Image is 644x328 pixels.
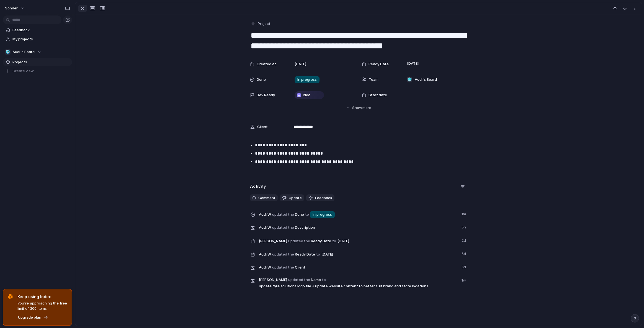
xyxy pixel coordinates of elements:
[362,105,371,111] span: more
[12,27,70,33] span: Feedback
[17,294,67,300] span: Keep using Index
[313,212,332,217] span: In progress
[259,263,458,271] span: Client
[5,6,18,11] span: sonder
[259,223,458,231] span: Description
[288,238,310,244] span: updated the
[250,183,266,190] h2: Activity
[280,194,304,202] button: Update
[462,223,467,230] span: 5h
[288,277,310,283] span: updated the
[258,21,271,27] span: Project
[259,277,287,283] span: [PERSON_NAME]
[257,124,268,130] span: Client
[315,195,332,201] span: Feedback
[5,49,11,55] div: 🥶
[336,238,351,244] span: [DATE]
[259,210,458,218] span: Done
[369,77,378,82] span: Team
[272,265,294,270] span: updated the
[306,194,334,202] button: Feedback
[257,61,276,67] span: Created at
[272,252,294,257] span: updated the
[316,252,320,257] span: to
[320,251,335,258] span: [DATE]
[257,92,275,98] span: Dev Ready
[303,92,310,98] span: Idea
[12,49,35,55] span: Audi's Board
[406,60,420,67] span: [DATE]
[258,195,275,201] span: Comment
[407,77,412,82] div: 🥶
[462,210,467,217] span: 1m
[18,315,41,320] span: Upgrade plan
[3,26,72,34] a: Feedback
[250,103,467,113] button: Showmore
[462,263,467,270] span: 6d
[352,105,362,111] span: Show
[369,92,387,98] span: Start date
[259,237,458,245] span: Ready Date
[17,301,67,311] span: You're approaching the free limit of 300 items
[2,4,27,13] button: sonder
[259,212,271,217] span: Audi W
[3,58,72,66] a: Projects
[259,277,458,289] span: Name update tyre solutions logo file + update website content to better suit brand and store loca...
[297,77,317,82] span: In progress
[305,212,309,217] span: to
[462,277,467,283] span: 1w
[322,277,326,283] span: to
[462,250,467,257] span: 6d
[257,77,266,82] span: Done
[259,265,271,270] span: Audi W
[295,61,306,67] span: [DATE]
[332,238,336,244] span: to
[369,61,389,67] span: Ready Date
[3,67,72,75] button: Create view
[12,37,70,42] span: My projects
[415,77,437,82] span: Audi's Board
[259,225,271,230] span: Audi W
[16,314,50,321] button: Upgrade plan
[259,250,458,258] span: Ready Date
[249,20,272,28] button: Project
[272,225,294,230] span: updated the
[12,59,70,65] span: Projects
[272,212,294,217] span: updated the
[259,238,287,244] span: [PERSON_NAME]
[3,35,72,43] a: My projects
[462,237,467,243] span: 2d
[250,194,278,202] button: Comment
[3,48,72,56] button: 🥶Audi's Board
[12,68,34,74] span: Create view
[259,252,271,257] span: Audi W
[289,195,302,201] span: Update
